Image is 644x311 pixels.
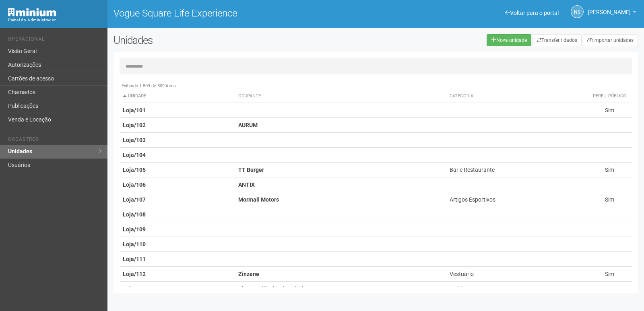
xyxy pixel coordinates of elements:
[605,167,614,173] span: Sim
[8,8,56,16] img: Minium
[123,122,146,128] strong: Loja/102
[583,34,638,46] a: Importar unidades
[8,16,101,24] div: Painel do Administrador
[446,267,587,282] td: Vestuário
[238,122,258,128] strong: AURUM
[238,271,259,277] strong: Zinzane
[588,10,636,16] a: [PERSON_NAME]
[238,181,255,188] strong: ANTIX
[123,137,146,143] strong: Loja/103
[123,271,146,277] strong: Loja/112
[605,196,614,203] span: Sim
[446,90,587,103] th: Categoria: activate to sort column ascending
[446,163,587,177] td: Bar e Restaurante
[8,36,101,45] li: Operacional
[505,10,559,16] a: Voltar para o portal
[123,152,146,158] strong: Loja/104
[114,34,325,46] h2: Unidades
[123,167,146,173] strong: Loja/105
[123,211,146,218] strong: Loja/108
[238,286,310,292] strong: Alta Excelência Diagnóstica
[8,136,101,145] li: Cadastros
[446,192,587,207] td: Artigos Esportivos
[123,181,146,188] strong: Loja/106
[114,8,370,19] h1: Vogue Square Life Experience
[587,90,632,103] th: Perfil público: activate to sort column ascending
[238,196,279,203] strong: Mormaii Motors
[123,226,146,233] strong: Loja/109
[120,82,632,90] div: Exibindo 1-509 de 509 itens
[120,90,235,103] th: Unidade: activate to sort column descending
[123,256,146,262] strong: Loja/111
[123,286,146,292] strong: Loja/113
[533,34,582,46] a: Transferir dados
[123,241,146,247] strong: Loja/110
[446,282,587,297] td: Saúde
[238,167,264,173] strong: TT Burger
[588,1,631,15] span: Nicolle Silva
[123,107,146,113] strong: Loja/101
[235,90,446,103] th: Ocupante: activate to sort column ascending
[487,34,531,46] a: Nova unidade
[123,196,146,203] strong: Loja/107
[605,107,614,113] span: Sim
[571,5,584,18] a: NS
[605,271,614,277] span: Sim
